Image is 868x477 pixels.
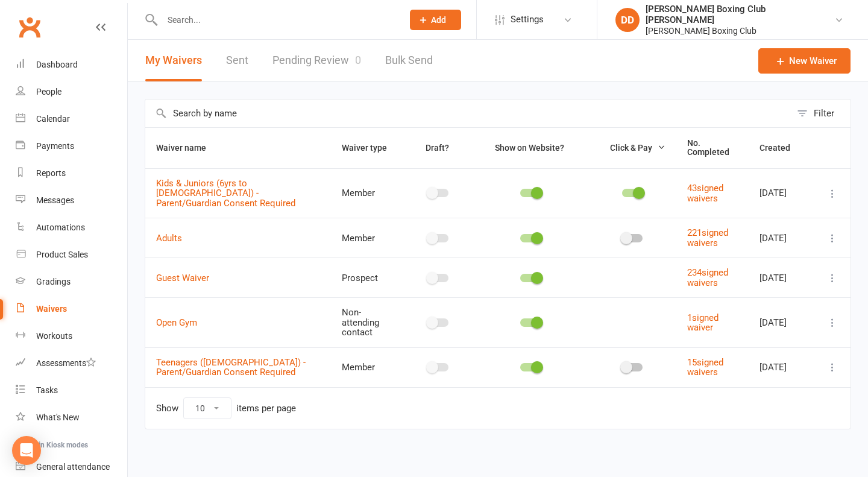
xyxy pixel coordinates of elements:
[599,141,665,155] button: Click & Pay
[495,143,564,153] span: Show on Website?
[687,267,728,288] a: 234signed waivers
[16,404,127,431] a: What's New
[676,128,749,168] th: No. Completed
[16,214,127,241] a: Automations
[331,257,404,297] td: Prospect
[16,78,127,106] a: People
[331,168,404,218] td: Member
[36,87,61,96] div: People
[36,358,96,368] div: Assessments
[156,317,197,328] a: Open Gym
[12,436,41,465] div: Open Intercom Messenger
[16,295,127,323] a: Waivers
[687,227,728,248] a: 221signed waivers
[36,462,110,472] div: General attendance
[687,357,723,378] a: 15signed waivers
[145,100,791,127] input: Search by name
[759,141,804,155] button: Created
[331,297,404,347] td: Non-attending contact
[36,304,67,314] div: Waivers
[156,141,219,155] button: Waiver name
[36,277,71,286] div: Gradings
[749,218,814,257] td: [DATE]
[16,51,127,78] a: Dashboard
[16,268,127,295] a: Gradings
[749,168,814,218] td: [DATE]
[16,241,127,268] a: Product Sales
[484,141,577,155] button: Show on Website?
[36,168,66,178] div: Reports
[511,6,544,33] span: Settings
[385,40,433,81] a: Bulk Send
[36,385,58,395] div: Tasks
[415,141,462,155] button: Draft?
[226,40,248,81] a: Sent
[36,250,88,259] div: Product Sales
[236,403,296,414] div: items per page
[759,143,804,153] span: Created
[36,412,80,422] div: What's New
[431,15,446,25] span: Add
[16,133,127,160] a: Payments
[610,143,652,153] span: Click & Pay
[16,160,127,187] a: Reports
[156,273,209,283] a: Guest Waiver
[36,114,70,124] div: Calendar
[16,377,127,404] a: Tasks
[646,25,834,36] div: [PERSON_NAME] Boxing Club
[331,218,404,257] td: Member
[16,323,127,350] a: Workouts
[615,8,640,32] div: DD
[749,347,814,387] td: [DATE]
[156,397,296,419] div: Show
[814,106,834,121] div: Filter
[156,233,182,244] a: Adults
[156,143,219,153] span: Waiver name
[156,178,295,209] a: Kids & Juniors (6yrs to [DEMOGRAPHIC_DATA]) - Parent/Guardian Consent Required
[36,60,78,69] div: Dashboard
[758,48,851,74] a: New Waiver
[272,40,361,81] a: Pending Review0
[156,357,306,378] a: Teenagers ([DEMOGRAPHIC_DATA]) - Parent/Guardian Consent Required
[36,331,72,341] div: Workouts
[331,347,404,387] td: Member
[14,12,45,42] a: Clubworx
[16,187,127,214] a: Messages
[410,10,461,30] button: Add
[687,183,723,204] a: 43signed waivers
[145,40,202,81] button: My Waivers
[749,257,814,297] td: [DATE]
[16,350,127,377] a: Assessments
[36,223,85,232] div: Automations
[355,54,361,66] span: 0
[646,4,834,25] div: [PERSON_NAME] Boxing Club [PERSON_NAME]
[687,312,719,333] a: 1signed waiver
[16,106,127,133] a: Calendar
[159,11,394,28] input: Search...
[749,297,814,347] td: [DATE]
[791,100,851,127] button: Filter
[36,141,74,151] div: Payments
[426,143,449,153] span: Draft?
[331,128,404,168] th: Waiver type
[36,195,74,205] div: Messages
